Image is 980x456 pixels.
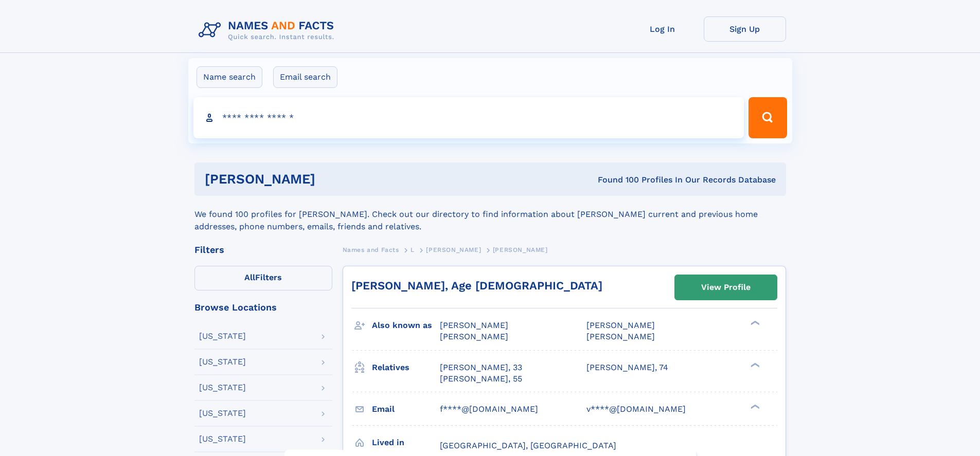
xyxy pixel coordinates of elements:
[193,97,744,138] input: search input
[194,303,332,312] div: Browse Locations
[586,320,655,330] span: [PERSON_NAME]
[199,332,246,340] div: [US_STATE]
[748,320,760,326] div: ❯
[197,66,262,88] label: Name search
[194,16,343,44] img: Logo Names and Facts
[372,317,440,334] h3: Also known as
[586,332,655,341] span: [PERSON_NAME]
[675,275,777,300] a: View Profile
[199,358,246,366] div: [US_STATE]
[440,441,616,450] span: [GEOGRAPHIC_DATA], [GEOGRAPHIC_DATA]
[586,362,668,373] a: [PERSON_NAME], 74
[748,361,760,368] div: ❯
[440,332,508,341] span: [PERSON_NAME]
[426,246,481,253] span: [PERSON_NAME]
[621,16,704,42] a: Log In
[273,66,337,88] label: Email search
[343,243,399,256] a: Names and Facts
[704,16,786,42] a: Sign Up
[440,362,522,373] a: [PERSON_NAME], 33
[372,400,440,418] h3: Email
[205,173,457,186] h1: [PERSON_NAME]
[199,409,246,417] div: [US_STATE]
[199,384,246,392] div: [US_STATE]
[194,196,786,233] div: We found 100 profiles for [PERSON_NAME]. Check out our directory to find information about [PERSO...
[194,245,332,254] div: Filters
[440,320,508,330] span: [PERSON_NAME]
[351,279,602,292] a: [PERSON_NAME], Age [DEMOGRAPHIC_DATA]
[244,272,255,282] span: All
[701,276,751,299] div: View Profile
[411,243,415,256] a: L
[372,359,440,376] h3: Relatives
[411,246,415,253] span: L
[372,434,440,451] h3: Lived in
[426,243,481,256] a: [PERSON_NAME]
[493,246,548,253] span: [PERSON_NAME]
[199,435,246,443] div: [US_STATE]
[749,97,787,138] button: Search Button
[194,266,332,290] label: Filters
[456,174,776,186] div: Found 100 Profiles In Our Records Database
[748,403,760,410] div: ❯
[440,373,522,385] a: [PERSON_NAME], 55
